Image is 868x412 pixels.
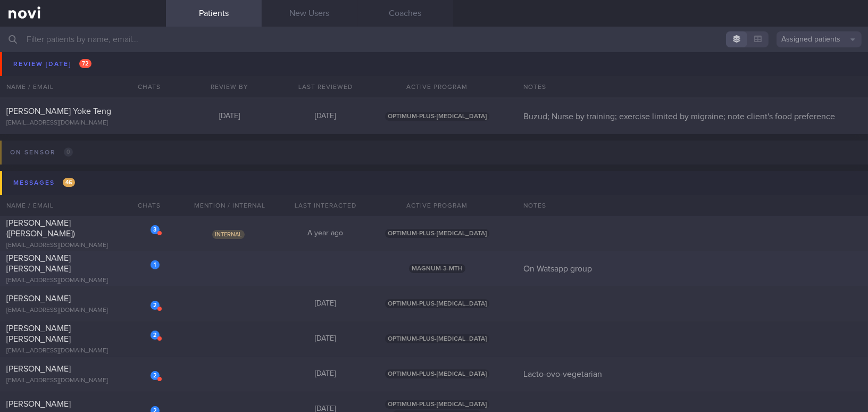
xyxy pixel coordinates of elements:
span: [PERSON_NAME] [PERSON_NAME] [6,324,71,343]
div: Active Program [373,195,501,216]
span: OPTIMUM-PLUS-[MEDICAL_DATA] [385,112,489,121]
div: [DATE] [278,112,373,121]
span: OPTIMUM-PLUS-[MEDICAL_DATA] [385,77,489,86]
div: [PERSON_NAME][EMAIL_ADDRESS][PERSON_NAME][DOMAIN_NAME] [6,45,160,61]
div: [EMAIL_ADDRESS][DOMAIN_NAME] [6,242,160,250]
div: 2 [151,301,160,310]
div: [EMAIL_ADDRESS][DOMAIN_NAME] [6,89,160,97]
span: [PERSON_NAME] [6,294,71,303]
div: Last Interacted [278,195,373,216]
span: [PERSON_NAME] [6,365,71,373]
span: 0 [64,147,73,156]
span: 46 [63,178,75,187]
span: [PERSON_NAME] [6,400,71,408]
div: [EMAIL_ADDRESS][DOMAIN_NAME] [6,277,160,285]
div: 3 [151,225,160,234]
div: A year ago [278,229,373,238]
span: MAGNUM-3-MTH [409,264,465,273]
span: OPTIMUM-PLUS-[MEDICAL_DATA] [385,334,489,343]
div: [DATE] [278,369,373,379]
span: [PERSON_NAME] Kek Zee [PERSON_NAME] [6,67,103,86]
div: Restart OP+; increased to [MEDICAL_DATA] 1mg ([DATE]) [517,76,868,87]
span: OPTIMUM-PLUS-[MEDICAL_DATA] [385,400,489,409]
span: OPTIMUM-PLUS-[MEDICAL_DATA] [385,299,489,308]
div: On sensor [7,145,76,160]
div: 1 [151,260,160,269]
div: [DATE] [182,112,278,121]
div: On Watsapp group [517,263,868,274]
span: [PERSON_NAME] ([PERSON_NAME]) [6,219,75,238]
span: Internal [212,230,245,239]
span: OPTIMUM-PLUS-[MEDICAL_DATA] [385,369,489,378]
div: [DATE] [278,299,373,309]
div: Lacto-ovo-vegetarian [517,369,868,380]
div: Chats [123,195,166,216]
div: Buzud; Nurse by training; exercise limited by migraine; note client's food preference [517,111,868,122]
span: OPTIMUM-PLUS-[MEDICAL_DATA] [385,229,489,238]
div: [EMAIL_ADDRESS][DOMAIN_NAME] [6,119,160,127]
div: [DATE] [182,77,278,86]
div: Notes [517,195,868,216]
div: [EMAIL_ADDRESS][DOMAIN_NAME] [6,307,160,315]
div: 2 [151,331,160,340]
button: Assigned patients [777,31,862,47]
span: [PERSON_NAME] Yoke Teng [6,107,111,116]
div: [DATE] [278,77,373,86]
div: Mention / Internal [182,195,278,216]
div: 2 [151,371,160,380]
div: [EMAIL_ADDRESS][DOMAIN_NAME] [6,377,160,385]
span: [PERSON_NAME] [PERSON_NAME] [6,254,71,273]
div: [EMAIL_ADDRESS][DOMAIN_NAME] [6,347,160,355]
div: Messages [11,176,78,190]
div: [DATE] [278,334,373,344]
